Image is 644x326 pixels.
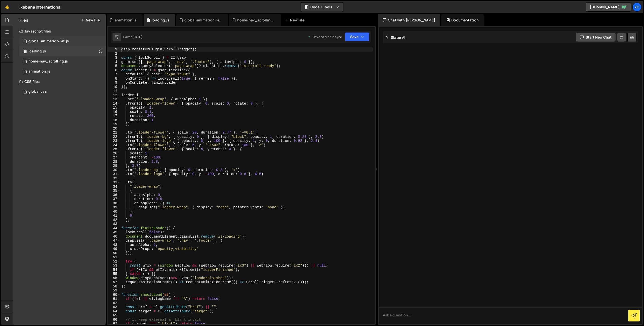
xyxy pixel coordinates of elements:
button: New File [81,18,100,22]
div: 13 [108,97,120,102]
div: 44 [108,226,120,231]
span: 1 [24,40,27,44]
div: 7 [108,72,120,77]
button: Start new chat [576,33,616,42]
div: 43 [108,222,120,226]
div: 25 [108,147,120,151]
div: 54 [108,268,120,272]
a: [DOMAIN_NAME] [586,3,631,12]
div: 9 [108,81,120,85]
div: 14 [108,102,120,106]
div: 59 [108,288,120,293]
div: 18 [108,118,120,122]
div: 16 [108,110,120,114]
div: 14777/38309.js [19,36,106,46]
div: CSS files [13,77,106,87]
div: animation.js [28,69,50,74]
div: 56 [108,276,120,280]
div: 37 [108,197,120,201]
div: 23 [108,139,120,143]
div: 50 [108,251,120,255]
div: 67 [108,322,120,326]
div: 22 [108,135,120,139]
div: 62 [108,301,120,305]
div: 40 [108,210,120,214]
div: Ikebana International [19,4,61,10]
div: [DATE] [132,35,142,39]
div: New File [285,18,306,23]
div: 46 [108,235,120,239]
div: 29 [108,164,120,168]
div: 5 [108,64,120,68]
div: 39 [108,205,120,210]
div: 47 [108,239,120,243]
div: 4 [108,60,120,64]
div: Javascript files [13,26,106,36]
div: 15 [108,106,120,110]
div: 36 [108,193,120,197]
div: 63 [108,305,120,309]
div: 24 [108,143,120,147]
div: home-nav_scrolling.js [28,59,68,64]
div: 26 [108,151,120,156]
div: 58 [108,284,120,289]
div: 1 [108,47,120,52]
div: animation.js [115,18,137,23]
div: Saved [123,35,142,39]
div: 21 [108,131,120,135]
div: global-animation-kit.js [28,39,69,44]
div: 6 [108,68,120,73]
div: 27 [108,155,120,160]
div: 61 [108,297,120,301]
div: 14777/43548.css [19,87,106,97]
div: 66 [108,318,120,322]
div: 30 [108,168,120,172]
div: 17 [108,114,120,118]
h2: Files [19,17,28,23]
div: 65 [108,313,120,318]
div: 41 [108,214,120,218]
div: 20 [108,126,120,131]
a: Zo [632,3,641,12]
div: loading.js [152,18,169,23]
div: 3 [108,56,120,60]
div: global-animation-kit.js [184,18,222,23]
div: Dev and prod in sync [308,35,342,39]
div: 55 [108,272,120,276]
span: 1 [24,50,27,54]
div: global.css [28,89,47,94]
div: 19 [108,122,120,126]
div: 28 [108,160,120,164]
div: loading.js [28,49,46,54]
div: 31 [108,172,120,176]
div: 45 [108,230,120,235]
div: 14777/43779.js [19,56,106,67]
div: 14777/44450.js [19,46,106,56]
div: 53 [108,264,120,268]
button: Save [345,32,369,41]
h2: Slater AI [385,35,406,40]
div: 8 [108,77,120,81]
button: Code + Tools [301,3,343,12]
div: 2 [108,52,120,56]
div: 52 [108,259,120,264]
div: 60 [108,293,120,297]
div: 14777/43808.js [19,67,106,77]
div: 49 [108,247,120,251]
div: 35 [108,189,120,193]
div: home-nav_scrolling.js [237,18,275,23]
a: 🤙 [1,1,13,13]
div: 48 [108,243,120,247]
div: 57 [108,280,120,284]
div: 42 [108,218,120,222]
div: 64 [108,309,120,314]
div: 34 [108,185,120,189]
div: 33 [108,180,120,185]
div: Chat with [PERSON_NAME] [378,14,440,26]
div: 38 [108,201,120,206]
div: 11 [108,89,120,93]
div: 12 [108,93,120,97]
div: 51 [108,255,120,259]
div: 10 [108,85,120,89]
